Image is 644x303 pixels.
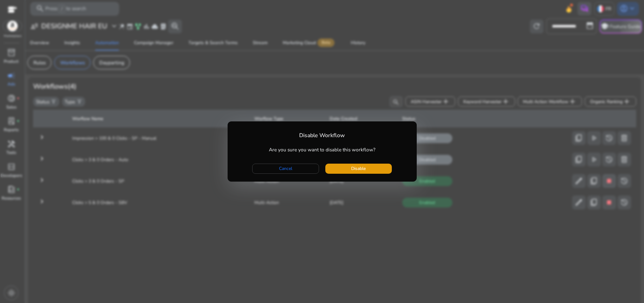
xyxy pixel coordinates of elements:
span: Cancel [279,165,292,172]
button: Disable [325,164,392,174]
button: Cancel [252,164,319,174]
span: Disable [351,165,366,172]
p: Are you sure you want to disable this workflow? [235,146,409,154]
h4: Disable Workflow [299,132,345,139]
